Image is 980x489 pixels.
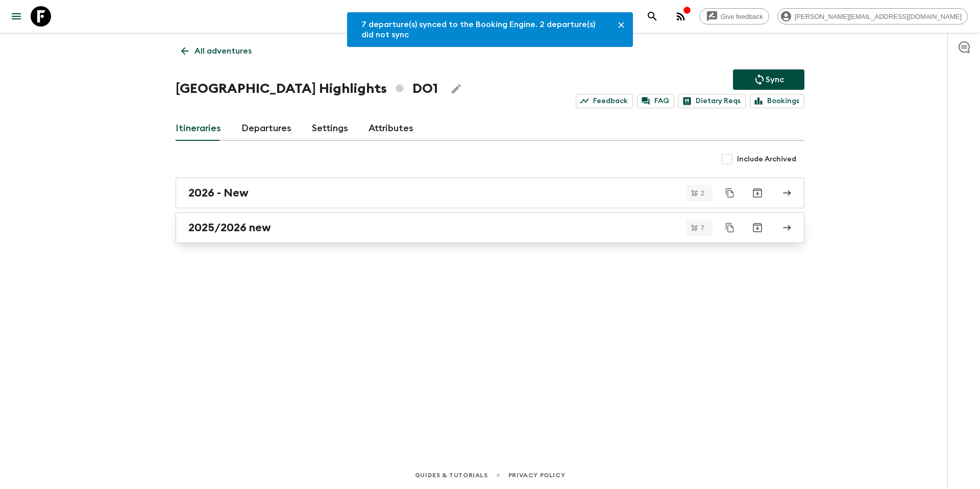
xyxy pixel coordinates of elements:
h2: 2026 - New [188,186,249,200]
a: 2026 - New [176,178,804,208]
button: Duplicate [721,184,739,202]
a: Itineraries [176,116,221,141]
button: menu [6,6,27,27]
a: Dietary Reqs [678,94,746,108]
button: Archive [747,183,768,203]
span: 7 [695,225,710,231]
a: Guides & Tutorials [415,470,488,481]
button: Sync adventure departures to the booking engine [733,69,804,90]
a: Bookings [750,94,804,108]
p: All adventures [194,45,252,57]
a: Departures [241,116,291,141]
button: Duplicate [721,218,739,237]
div: 7 departure(s) synced to the Booking Engine. 2 departure(s) did not sync [361,15,605,44]
a: Feedback [576,94,633,108]
a: Settings [312,116,348,141]
h2: 2025/2026 new [188,221,271,234]
p: Sync [766,74,784,86]
button: Archive [747,217,768,238]
a: FAQ [637,94,674,108]
a: Attributes [369,116,413,141]
div: [PERSON_NAME][EMAIL_ADDRESS][DOMAIN_NAME] [777,8,968,25]
a: Give feedback [699,8,769,25]
span: Include Archived [737,154,796,164]
a: 2025/2026 new [176,212,804,243]
button: Edit Adventure Title [446,79,467,99]
h1: [GEOGRAPHIC_DATA] Highlights DO1 [176,79,438,99]
a: Privacy Policy [508,470,565,481]
span: 2 [695,190,710,197]
span: [PERSON_NAME][EMAIL_ADDRESS][DOMAIN_NAME] [789,13,967,20]
a: All adventures [176,41,257,61]
span: Give feedback [715,13,769,20]
button: Close [614,17,629,33]
button: search adventures [642,6,663,27]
